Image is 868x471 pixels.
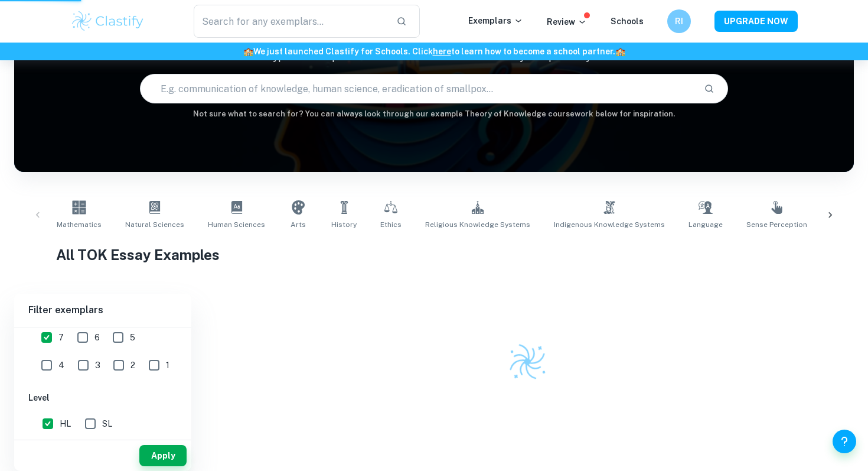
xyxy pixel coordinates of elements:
[331,219,357,230] span: History
[688,219,723,230] span: Language
[468,14,523,27] p: Exemplars
[673,15,686,28] h6: RI
[833,430,856,453] button: Help and Feedback
[141,72,694,105] input: E.g. communication of knowledge, human science, eradication of smallpox...
[611,17,644,26] a: Schools
[130,359,135,372] span: 2
[2,45,866,58] h6: We just launched Clastify for Schools. Click to learn how to become a school partner.
[28,391,177,404] h6: Level
[433,47,451,56] a: here
[56,244,812,265] h1: All TOK Essay Examples
[667,9,691,33] button: RI
[14,108,854,120] h6: Not sure what to search for? You can always look through our example Theory of Knowledge coursewo...
[102,417,112,430] span: SL
[60,417,71,430] span: HL
[14,294,191,327] h6: Filter exemplars
[504,338,551,385] img: Clastify logo
[380,219,402,230] span: Ethics
[615,47,625,56] span: 🏫
[194,5,387,38] input: Search for any exemplars...
[95,359,100,372] span: 3
[243,47,253,56] span: 🏫
[139,445,187,466] button: Apply
[130,331,135,344] span: 5
[57,219,102,230] span: Mathematics
[547,15,587,28] p: Review
[58,331,64,344] span: 7
[699,79,719,99] button: Search
[94,331,100,344] span: 6
[291,219,306,230] span: Arts
[70,9,145,33] img: Clastify logo
[166,359,169,372] span: 1
[746,219,807,230] span: Sense Perception
[58,359,64,372] span: 4
[125,219,184,230] span: Natural Sciences
[554,219,665,230] span: Indigenous Knowledge Systems
[208,219,265,230] span: Human Sciences
[425,219,530,230] span: Religious Knowledge Systems
[714,11,798,32] button: UPGRADE NOW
